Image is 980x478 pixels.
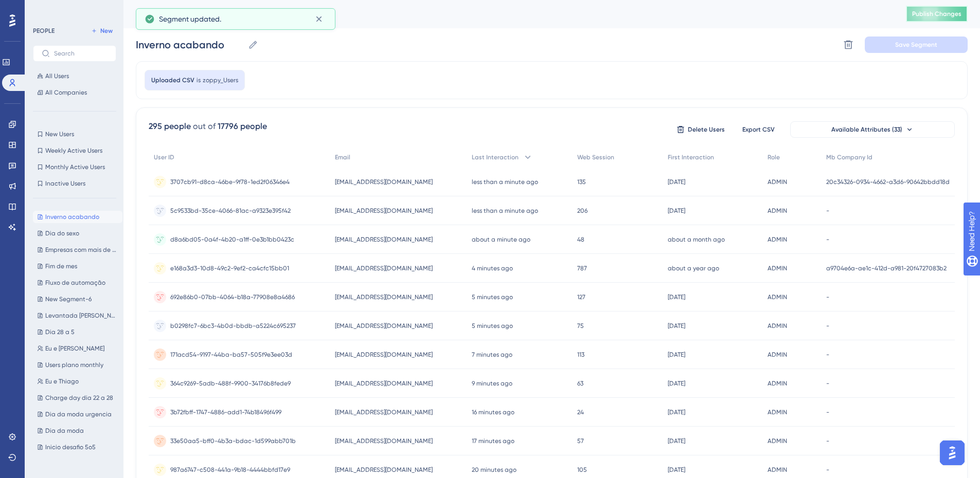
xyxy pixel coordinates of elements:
[33,227,122,240] button: Dia do sexo
[668,207,685,214] time: [DATE]
[45,246,118,254] span: Empresas com mais de 75% gasto do plano
[472,322,513,329] time: 5 minutes ago
[335,235,433,244] span: [EMAIL_ADDRESS][DOMAIN_NAME]
[45,377,79,385] span: Eu e Thiago
[151,76,194,84] span: Uploaded CSV
[668,293,685,301] time: [DATE]
[668,409,685,416] time: [DATE]
[472,437,514,445] time: 17 minutes ago
[577,379,583,388] span: 63
[170,351,292,359] span: 171acd54-9197-44ba-ba57-505f9e3ee03d
[335,379,433,388] span: [EMAIL_ADDRESS][DOMAIN_NAME]
[33,244,122,256] button: Empresas com mais de 75% gasto do plano
[577,351,584,359] span: 113
[45,443,96,451] span: Inicio desafio 5o5
[668,466,685,473] time: [DATE]
[668,437,685,445] time: [DATE]
[675,121,726,138] button: Delete Users
[45,311,118,320] span: Levantada [PERSON_NAME]
[335,466,433,474] span: [EMAIL_ADDRESS][DOMAIN_NAME]
[831,125,902,134] span: Available Attributes (33)
[54,50,108,57] input: Search
[45,328,75,336] span: Dia 28 a 5
[668,322,685,329] time: [DATE]
[768,153,780,161] span: Role
[577,153,614,161] span: Web Session
[33,128,116,140] button: New Users
[170,437,296,445] span: 33e50aa5-bff0-4b3a-bdac-1d599abb701b
[335,207,433,215] span: [EMAIL_ADDRESS][DOMAIN_NAME]
[826,379,829,388] span: -
[45,361,103,369] span: Users plano monthly
[826,235,829,244] span: -
[33,441,122,453] button: Inicio desafio 5o5
[472,293,513,301] time: 5 minutes ago
[577,408,584,416] span: 24
[472,409,514,416] time: 16 minutes ago
[159,13,221,25] span: Segment updated.
[45,146,102,155] span: Weekly Active Users
[577,264,587,272] span: 787
[170,264,289,272] span: e168a3d3-10d8-49c2-9ef2-ca4cfc15bb01
[45,427,84,435] span: Dia da moda
[826,153,872,161] span: Mb Company Id
[335,293,433,301] span: [EMAIL_ADDRESS][DOMAIN_NAME]
[136,7,880,21] div: People
[577,207,587,215] span: 206
[937,437,968,468] iframe: UserGuiding AI Assistant Launcher
[768,379,787,388] span: ADMIN
[33,161,116,173] button: Monthly Active Users
[335,322,433,330] span: [EMAIL_ADDRESS][DOMAIN_NAME]
[33,144,116,157] button: Weekly Active Users
[335,408,433,416] span: [EMAIL_ADDRESS][DOMAIN_NAME]
[472,351,512,358] time: 7 minutes ago
[203,76,238,84] span: zoppy_Users
[826,207,829,215] span: -
[577,293,585,301] span: 127
[45,394,113,402] span: Charge day dia 22 a 28
[45,295,92,303] span: New Segment-6
[472,380,512,387] time: 9 minutes ago
[472,265,513,272] time: 4 minutes ago
[768,264,787,272] span: ADMIN
[865,36,968,53] button: Save Segment
[24,3,64,15] span: Need Help?
[768,466,787,474] span: ADMIN
[768,322,787,330] span: ADMIN
[768,437,787,445] span: ADMIN
[170,322,296,330] span: b0298fc7-6bc3-4b0d-bbdb-a5224c695237
[154,153,174,161] span: User ID
[826,408,829,416] span: -
[768,408,787,416] span: ADMIN
[45,130,74,138] span: New Users
[826,466,829,474] span: -
[335,264,433,272] span: [EMAIL_ADDRESS][DOMAIN_NAME]
[45,344,104,353] span: Eu e [PERSON_NAME]
[33,359,122,371] button: Users plano monthly
[33,375,122,388] button: Eu e Thiago
[768,235,787,244] span: ADMIN
[472,466,516,473] time: 20 minutes ago
[33,86,116,99] button: All Companies
[906,6,968,22] button: Publish Changes
[170,466,290,474] span: 987a6747-c508-441a-9b18-4444bbfd17e9
[335,153,350,161] span: Email
[335,178,433,186] span: [EMAIL_ADDRESS][DOMAIN_NAME]
[577,178,586,186] span: 135
[688,125,725,134] span: Delete Users
[218,120,267,133] div: 17796 people
[170,293,295,301] span: 692e86b0-07bb-4064-b18a-77908e8a4686
[170,408,281,416] span: 3b72fbff-1747-4886-add1-74b18496f499
[33,260,122,272] button: Fim de mes
[912,10,961,18] span: Publish Changes
[33,177,116,190] button: Inactive Users
[826,437,829,445] span: -
[87,25,116,37] button: New
[668,351,685,358] time: [DATE]
[170,235,294,244] span: d8a6bd05-0a4f-4b20-a1ff-0e3b1bb0423c
[733,121,784,138] button: Export CSV
[577,466,587,474] span: 105
[472,207,538,214] time: less than a minute ago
